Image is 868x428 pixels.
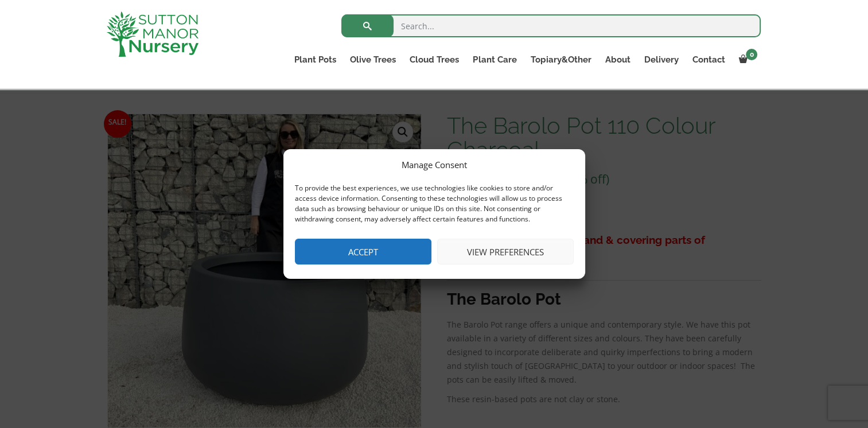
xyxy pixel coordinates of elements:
button: View preferences [437,239,574,264]
a: Plant Pots [287,52,343,68]
button: Accept [295,239,431,264]
input: Search... [341,14,761,37]
a: Contact [685,52,731,68]
a: 0 [731,52,761,68]
a: About [598,52,637,68]
div: Manage Consent [402,158,467,172]
a: Plant Care [466,52,523,68]
img: logo [107,11,198,57]
a: Olive Trees [343,52,403,68]
a: Topiary&Other [523,52,598,68]
a: Delivery [637,52,685,68]
a: Cloud Trees [403,52,466,68]
div: To provide the best experiences, we use technologies like cookies to store and/or access device i... [295,183,573,224]
span: 0 [746,49,757,60]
